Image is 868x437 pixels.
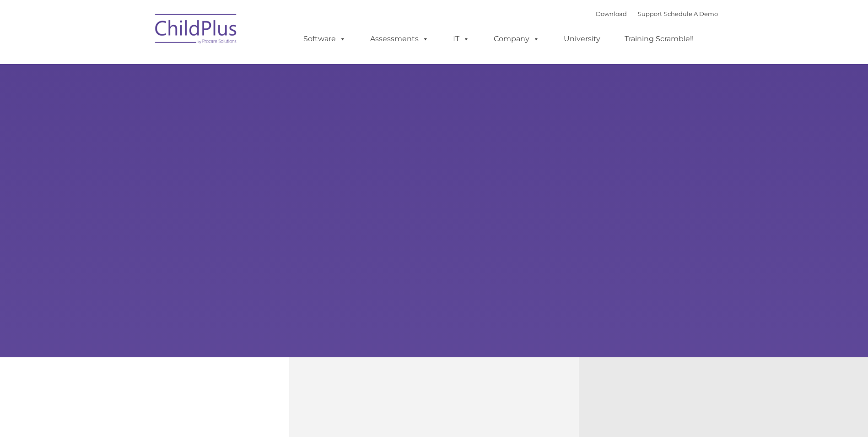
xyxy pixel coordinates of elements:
a: Software [294,30,355,48]
a: Download [596,10,627,17]
a: Assessments [361,30,438,48]
a: Training Scramble!! [615,30,703,48]
a: Company [485,30,549,48]
a: IT [444,30,479,48]
a: Schedule A Demo [664,10,718,17]
font: | [596,10,718,17]
a: University [555,30,609,48]
a: Support [638,10,662,17]
img: ChildPlus by Procare Solutions [151,7,242,53]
